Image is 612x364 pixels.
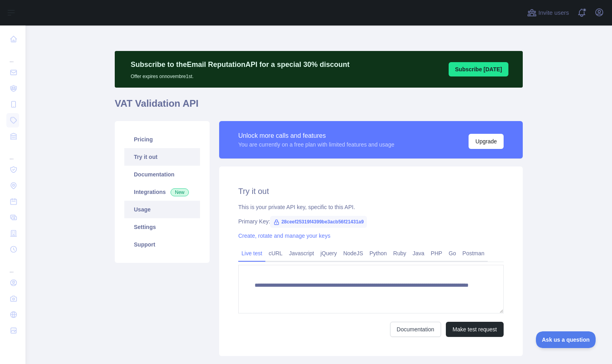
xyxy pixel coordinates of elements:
[124,201,200,218] a: Usage
[390,247,410,260] a: Ruby
[131,59,349,70] p: Subscribe to the Email Reputation API for a special 30 % discount
[459,247,488,260] a: Postman
[366,247,390,260] a: Python
[124,131,200,148] a: Pricing
[124,148,200,166] a: Try it out
[6,48,19,64] div: ...
[124,218,200,236] a: Settings
[238,186,504,197] h2: Try it out
[238,141,394,149] div: You are currently on a free plan with limited features and usage
[469,134,504,149] button: Upgrade
[538,8,569,18] span: Invite users
[390,322,441,337] a: Documentation
[238,217,504,225] div: Primary Key:
[428,247,445,260] a: PHP
[446,322,504,337] button: Make test request
[286,247,317,260] a: Javascript
[449,62,508,76] button: Subscribe [DATE]
[536,331,596,348] iframe: Toggle Customer Support
[238,203,504,211] div: This is your private API key, specific to this API.
[131,70,349,80] p: Offer expires on novembre 1st.
[410,247,428,260] a: Java
[171,188,189,196] span: New
[270,216,367,228] span: 28ceef25319f4399be3acb56f21431a9
[6,258,19,274] div: ...
[526,6,571,19] button: Invite users
[238,233,330,239] a: Create, rotate and manage your keys
[445,247,459,260] a: Go
[238,131,394,141] div: Unlock more calls and features
[124,236,200,253] a: Support
[115,97,523,116] h1: VAT Validation API
[340,247,366,260] a: NodeJS
[317,247,340,260] a: jQuery
[124,183,200,201] a: Integrations New
[238,247,265,260] a: Live test
[265,247,286,260] a: cURL
[124,166,200,183] a: Documentation
[6,145,19,161] div: ...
